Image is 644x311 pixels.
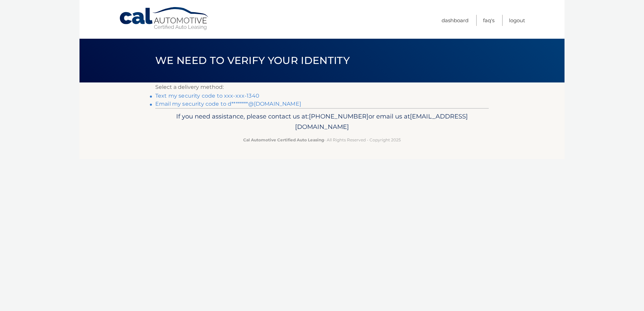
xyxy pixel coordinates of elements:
a: FAQ's [483,15,494,26]
p: If you need assistance, please contact us at: or email us at [160,111,484,133]
span: [PHONE_NUMBER] [309,112,368,120]
strong: Cal Automotive Certified Auto Leasing [243,137,324,142]
a: Text my security code to xxx-xxx-1340 [155,93,259,99]
a: Logout [509,15,525,26]
span: We need to verify your identity [155,54,350,67]
a: Cal Automotive [119,7,210,31]
p: - All Rights Reserved - Copyright 2025 [160,136,484,143]
a: Dashboard [442,15,469,26]
p: Select a delivery method: [155,82,489,92]
a: Email my security code to d********@[DOMAIN_NAME] [155,101,301,107]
